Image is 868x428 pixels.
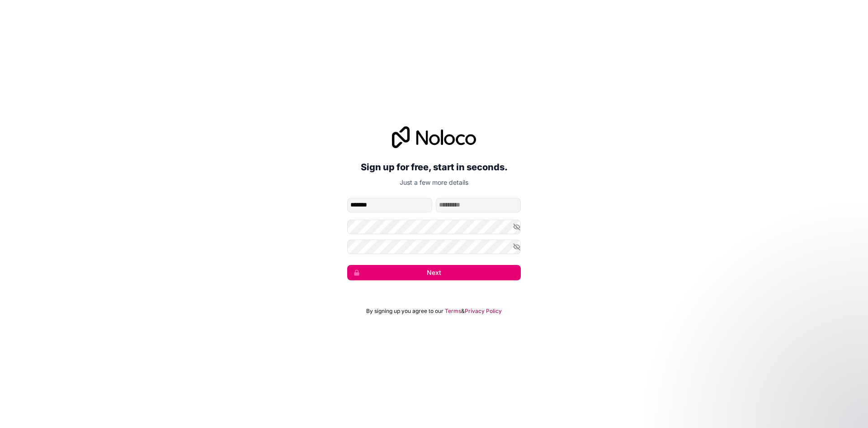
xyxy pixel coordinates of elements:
input: Confirm password [347,240,521,254]
iframe: Intercom notifications message [687,360,868,423]
button: Next [347,265,521,280]
h2: Sign up for free, start in seconds. [347,159,521,175]
span: By signing up you agree to our [366,308,443,315]
a: Privacy Policy [465,308,502,315]
a: Terms [445,308,461,315]
input: Password [347,220,521,234]
input: family-name [436,198,521,212]
span: & [461,308,465,315]
p: Just a few more details [347,178,521,187]
input: given-name [347,198,432,212]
